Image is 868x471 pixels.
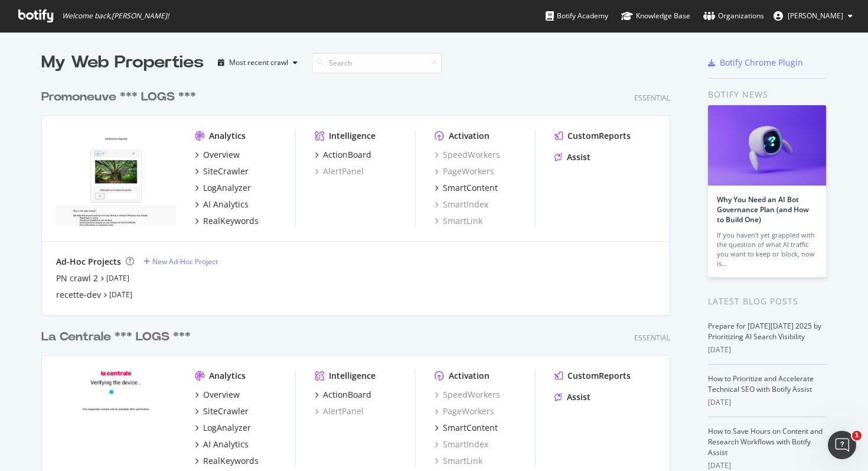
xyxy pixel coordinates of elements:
div: Overview [203,389,240,401]
div: RealKeywords [203,215,259,227]
a: [DATE] [109,290,132,300]
div: Assist [567,151,590,163]
div: ActionBoard [323,149,371,161]
a: SmartContent [435,182,498,194]
a: CustomReports [554,370,631,382]
a: SmartLink [435,215,482,227]
a: PN crawl 2 [56,272,98,284]
div: Latest Blog Posts [708,295,827,308]
a: AI Analytics [195,438,249,450]
div: [DATE] [708,397,827,408]
a: LogAnalyzer [195,182,251,194]
div: CustomReports [567,370,631,382]
div: New Ad-Hoc Project [152,256,218,267]
a: recette-dev [56,289,101,301]
a: Overview [195,389,240,401]
div: Botify Chrome Plugin [720,57,803,69]
div: Analytics [209,130,246,142]
a: Botify Chrome Plugin [708,57,803,69]
div: CustomReports [567,130,631,142]
div: SmartContent [443,182,498,194]
div: SiteCrawler [203,165,249,177]
a: Prepare for [DATE][DATE] 2025 by Prioritizing AI Search Visibility [708,321,821,342]
div: Ad-Hoc Projects [56,256,121,268]
div: Botify Academy [546,10,608,22]
span: NASSAR Léa [788,11,843,21]
div: If you haven’t yet grappled with the question of what AI traffic you want to keep or block, now is… [717,230,817,268]
div: ActionBoard [323,389,371,401]
span: Welcome back, [PERSON_NAME] ! [62,11,169,21]
a: AI Analytics [195,199,249,210]
a: PageWorkers [435,405,494,417]
div: Activation [449,130,490,142]
a: Why You Need an AI Bot Governance Plan (and How to Build One) [717,194,809,225]
div: Analytics [209,370,246,382]
iframe: Intercom live chat [828,431,856,459]
a: [DATE] [106,273,129,283]
a: SmartLink [435,455,482,467]
a: RealKeywords [195,455,259,467]
a: Assist [554,391,590,403]
div: Essential [634,93,670,103]
div: AI Analytics [203,199,249,210]
div: [DATE] [708,460,827,471]
div: Knowledge Base [621,10,690,22]
a: AlertPanel [315,405,364,417]
img: lacentrale.fr [56,370,176,466]
img: Why You Need an AI Bot Governance Plan (and How to Build One) [708,105,826,186]
div: Activation [449,370,490,382]
a: PageWorkers [435,165,494,177]
div: SmartContent [443,422,498,434]
a: Assist [554,151,590,163]
a: ActionBoard [315,389,371,401]
div: Assist [567,391,590,403]
a: LogAnalyzer [195,422,251,434]
a: SmartContent [435,422,498,434]
div: RealKeywords [203,455,259,467]
img: promoneuve.fr [56,130,176,226]
a: How to Save Hours on Content and Research Workflows with Botify Assist [708,426,823,457]
div: Essential [634,333,670,343]
a: New Ad-Hoc Project [143,256,218,267]
button: Most recent crawl [213,53,302,72]
div: Organizations [703,10,764,22]
a: SiteCrawler [195,405,249,417]
button: [PERSON_NAME] [764,7,862,25]
span: 1 [852,431,862,440]
a: SpeedWorkers [435,149,500,161]
div: My Web Properties [41,51,204,74]
div: SiteCrawler [203,405,249,417]
a: RealKeywords [195,215,259,227]
a: SiteCrawler [195,165,249,177]
div: Intelligence [329,130,376,142]
a: Overview [195,149,240,161]
a: CustomReports [554,130,631,142]
div: [DATE] [708,345,827,355]
div: Most recent crawl [229,59,288,66]
input: Search [312,53,442,73]
div: Botify news [708,88,827,101]
div: Overview [203,149,240,161]
div: LogAnalyzer [203,182,251,194]
a: SmartIndex [435,438,488,450]
div: LogAnalyzer [203,422,251,434]
a: How to Prioritize and Accelerate Technical SEO with Botify Assist [708,373,814,394]
a: AlertPanel [315,165,364,177]
div: Intelligence [329,370,376,382]
a: SmartIndex [435,199,488,210]
a: ActionBoard [315,149,371,161]
a: SpeedWorkers [435,389,500,401]
div: AI Analytics [203,438,249,450]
